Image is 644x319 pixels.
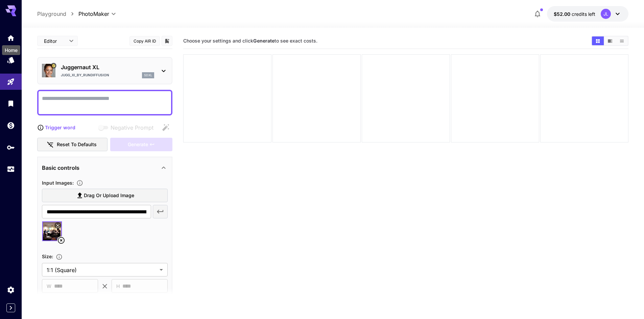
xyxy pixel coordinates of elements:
[7,56,15,64] div: Models
[42,164,79,172] p: Basic controls
[7,165,15,174] div: Usage
[144,73,152,78] p: sdxl
[129,36,160,46] button: Copy AIR ID
[42,60,168,81] div: Certified Model – Vetted for best performance and includes a commercial license.Juggernaut XLJugg...
[601,9,611,19] div: JL
[84,191,134,200] span: Drag or upload image
[116,282,120,290] span: H
[591,36,628,46] div: Show images in grid viewShow images in video viewShow images in list view
[47,266,157,274] span: 1:1 (Square)
[37,10,78,18] nav: breadcrumb
[47,282,51,290] span: W
[164,37,170,45] button: Add to library
[554,10,595,18] div: $52.00
[42,254,53,259] span: Size :
[572,11,595,17] span: credits left
[42,189,168,203] label: Drag or upload image
[592,36,604,45] button: Show images in grid view
[51,63,56,69] button: Certified Model – Vetted for best performance and includes a commercial license.
[554,11,572,17] span: $52.00
[7,143,15,152] div: API Keys
[604,36,616,45] button: Show images in video view
[253,38,275,44] b: Generate
[42,160,168,176] div: Basic controls
[45,124,75,131] p: Trigger word
[7,121,15,130] div: Wallet
[61,73,109,78] p: Jugg_XI_by_RunDiffusion
[2,45,20,55] div: Home
[7,78,15,86] div: Playground
[183,38,317,44] span: Choose your settings and click to see exact costs.
[74,180,86,186] button: Upload a reference image to guide the result. This is needed for Image-to-Image or Inpainting. Su...
[37,121,75,134] button: Trigger word
[7,286,15,294] div: Settings
[61,63,154,71] p: Juggernaut XL
[78,10,109,18] span: PhotoMaker
[37,10,66,18] a: Playground
[7,34,15,42] div: Home
[37,138,108,152] button: Reset to defaults
[44,37,65,45] span: Editor
[111,124,153,132] span: Negative Prompt
[6,303,15,312] button: Expand sidebar
[7,99,15,108] div: Library
[547,6,628,22] button: $52.00JL
[53,254,65,260] button: Adjust the dimensions of the generated image by specifying its width and height in pixels, or sel...
[97,123,159,132] span: Negative prompts are not compatible with the selected model.
[616,36,628,45] button: Show images in list view
[42,180,74,186] span: Input Images :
